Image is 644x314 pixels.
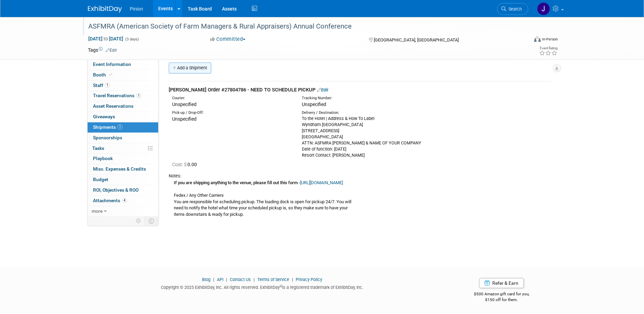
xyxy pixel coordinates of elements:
[172,116,197,122] span: Unspecified
[92,145,104,151] span: Tasks
[542,37,558,42] div: In-Person
[539,47,557,50] div: Event Rating
[88,154,158,164] a: Playbook
[88,143,158,154] a: Tasks
[93,103,133,109] span: Asset Reservations
[172,162,200,167] span: 0.00
[202,277,210,282] a: Blog
[88,133,158,143] a: Sponsorships
[302,116,421,158] div: To the Hotel | Address & How To Label Wyndham [GEOGRAPHIC_DATA] [STREET_ADDRESS] [GEOGRAPHIC_DATA...
[174,180,300,185] b: If you are shipping anything to the venue, please fill out this form -
[88,6,122,13] img: ExhibitDay
[130,6,143,12] span: Pinion
[172,101,292,108] div: Unspecified
[257,277,289,282] a: Terms of Service
[86,20,518,33] div: ASFMRA (American Society of Farm Managers & Rural Appraisers) Annual Conference
[88,122,158,133] a: Shipments1
[88,47,117,53] td: Tags
[252,277,256,282] span: |
[117,124,123,129] span: 1
[93,72,114,77] span: Booth
[93,198,127,203] span: Attachments
[88,196,158,206] a: Attachments4
[302,110,421,116] div: Delivery / Destination:
[136,93,141,98] span: 1
[106,48,117,53] a: Edit
[93,166,146,172] span: Misc. Expenses & Credits
[169,86,551,93] div: [PERSON_NAME] Order #27804786 - NEED TO SCHEDULE PICKUP
[488,35,558,46] div: Event Format
[103,36,109,41] span: to
[169,63,211,73] a: Add a Shipment
[208,36,248,43] button: Committed
[122,198,127,203] span: 4
[534,36,541,42] img: Format-Inperson.png
[88,112,158,122] a: Giveaways
[374,37,459,42] span: [GEOGRAPHIC_DATA], [GEOGRAPHIC_DATA]
[93,114,115,119] span: Giveaways
[88,59,158,70] a: Event Information
[447,297,556,303] div: $150 off for them.
[109,73,112,76] i: Booth reservation complete
[497,3,528,15] a: Search
[172,162,187,167] span: Cost: $
[93,156,113,161] span: Playbook
[217,277,223,282] a: API
[93,93,141,98] span: Travel Reservations
[144,216,158,225] td: Toggle Event Tabs
[300,180,343,185] a: [URL][DOMAIN_NAME]
[302,102,326,107] span: Unspecified
[88,185,158,195] a: ROI, Objectives & ROO
[88,101,158,111] a: Asset Reservations
[88,283,437,291] div: Copyright © 2025 ExhibitDay, Inc. All rights reserved. ExhibitDay is a registered trademark of Ex...
[224,277,229,282] span: |
[169,173,551,179] div: Notes:
[447,287,556,302] div: $500 Amazon gift card for you,
[125,37,139,41] span: (3 days)
[302,95,454,101] div: Tracking Number:
[93,177,108,182] span: Budget
[92,208,103,214] span: more
[290,277,295,282] span: |
[88,175,158,185] a: Budget
[172,95,292,101] div: Courier:
[105,83,110,88] span: 1
[211,277,216,282] span: |
[296,277,322,282] a: Privacy Policy
[93,83,110,88] span: Staff
[88,36,124,42] span: [DATE] [DATE]
[230,277,251,282] a: Contact Us
[93,62,131,67] span: Event Information
[88,206,158,216] a: more
[88,164,158,174] a: Misc. Expenses & Credits
[479,278,524,288] a: Refer & Earn
[93,187,139,193] span: ROI, Objectives & ROO
[93,135,122,140] span: Sponsorships
[317,87,328,92] a: Edit
[133,216,145,225] td: Personalize Event Tab Strip
[88,70,158,80] a: Booth
[280,284,282,288] sup: ®
[169,179,551,218] div: Fedex / Any Other Carriers You are responsible for scheduling pickup. The loading dock is open fo...
[88,81,158,91] a: Staff1
[506,6,522,12] span: Search
[537,2,550,15] img: Jennifer Plumisto
[93,124,123,130] span: Shipments
[88,91,158,101] a: Travel Reservations1
[172,110,292,116] div: Pick-up / Drop-Off:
